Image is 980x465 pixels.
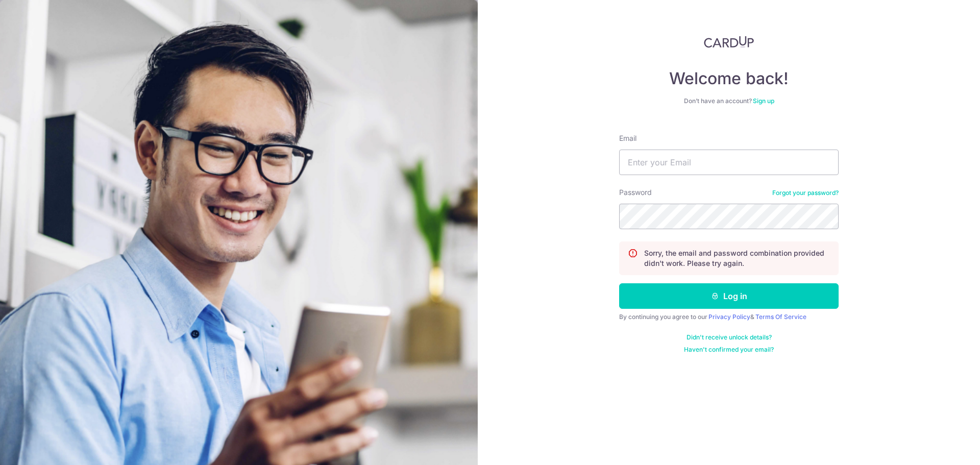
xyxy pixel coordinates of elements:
a: Haven't confirmed your email? [684,346,774,354]
div: Don’t have an account? [619,97,839,105]
div: By continuing you agree to our & [619,313,839,321]
input: Enter your Email [619,150,839,175]
button: Log in [619,283,839,309]
a: Didn't receive unlock details? [687,333,772,341]
h4: Welcome back! [619,68,839,89]
label: Password [619,187,652,198]
img: CardUp Logo [704,36,754,48]
a: Forgot your password? [772,189,839,197]
p: Sorry, the email and password combination provided didn't work. Please try again. [644,248,830,268]
a: Sign up [753,97,774,105]
a: Privacy Policy [708,313,750,321]
label: Email [619,133,636,143]
a: Terms Of Service [755,313,806,321]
